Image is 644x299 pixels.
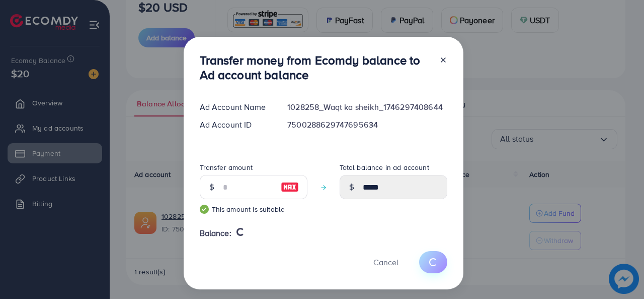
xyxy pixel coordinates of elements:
label: Transfer amount [200,162,253,172]
small: This amount is suitable [200,204,307,214]
button: Cancel [361,251,411,273]
h3: Transfer money from Ecomdy balance to Ad account balance [200,53,431,82]
div: Ad Account Name [192,101,280,113]
div: Ad Account ID [192,119,280,131]
span: Cancel [373,257,398,268]
div: 1028258_Waqt ka sheikh_1746297408644 [279,101,455,113]
span: Balance: [200,227,231,239]
div: 7500288629747695634 [279,119,455,131]
label: Total balance in ad account [340,162,429,172]
img: guide [200,205,209,214]
img: image [281,181,299,193]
